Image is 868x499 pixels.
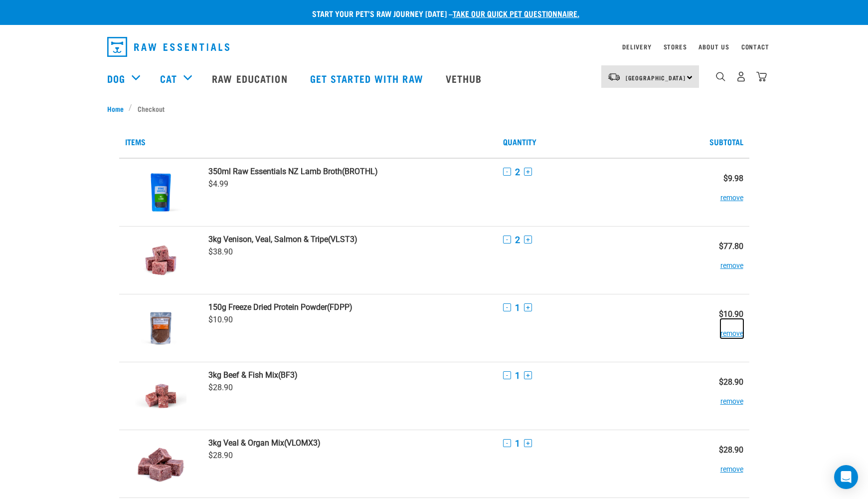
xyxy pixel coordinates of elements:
[208,451,233,460] span: $28.90
[524,371,532,379] button: +
[135,370,186,422] img: Beef & Fish Mix
[135,167,186,218] img: Raw Essentials NZ Lamb Broth
[107,103,761,114] nav: breadcrumbs
[208,167,491,176] a: 350ml Raw Essentials NZ Lamb Broth(BROTHL)
[208,302,327,312] strong: 150g Freeze Dried Protein Powder
[107,103,129,114] a: Home
[720,455,743,474] button: remove
[515,370,520,381] span: 1
[208,383,233,392] span: $28.90
[524,236,532,244] button: +
[208,370,278,380] strong: 3kg Beef & Fish Mix
[503,439,511,447] button: -
[524,168,532,176] button: +
[208,438,491,448] a: 3kg Veal & Organ Mix(VLOMX3)
[503,371,511,379] button: -
[107,71,125,86] a: Dog
[503,236,511,244] button: -
[208,247,233,256] span: $38.90
[503,168,511,176] button: -
[756,71,767,82] img: home-icon@2x.png
[686,158,749,227] td: $9.98
[686,362,749,430] td: $28.90
[497,126,686,158] th: Quantity
[686,430,749,498] td: $28.90
[453,11,579,15] a: take our quick pet questionnaire.
[698,45,729,48] a: About Us
[300,58,436,98] a: Get started with Raw
[208,167,342,176] strong: 350ml Raw Essentials NZ Lamb Broth
[135,438,186,490] img: Veal & Organ Mix
[107,37,229,57] img: Raw Essentials Logo
[208,235,328,244] strong: 3kg Venison, Veal, Salmon & Tripe
[716,72,725,81] img: home-icon-1@2x.png
[515,235,520,245] span: 2
[720,251,743,270] button: remove
[515,302,520,313] span: 1
[686,294,749,362] td: $10.90
[622,45,651,48] a: Delivery
[119,126,497,158] th: Items
[208,370,491,380] a: 3kg Beef & Fish Mix(BF3)
[135,302,186,354] img: Freeze Dried Protein Powder
[686,226,749,294] td: $77.80
[524,439,532,447] button: +
[208,179,228,189] span: $4.99
[515,438,520,449] span: 1
[664,45,687,48] a: Stores
[208,302,491,312] a: 150g Freeze Dried Protein Powder(FDPP)
[208,438,284,448] strong: 3kg Veal & Organ Mix
[626,76,686,79] span: [GEOGRAPHIC_DATA]
[720,387,743,406] button: remove
[208,315,233,324] span: $10.90
[736,71,746,82] img: user.png
[208,235,491,244] a: 3kg Venison, Veal, Salmon & Tripe(VLST3)
[515,167,520,177] span: 2
[720,183,743,203] button: remove
[503,303,511,311] button: -
[436,58,495,98] a: Vethub
[834,465,858,489] div: Open Intercom Messenger
[99,33,769,61] nav: dropdown navigation
[686,126,749,158] th: Subtotal
[202,58,300,98] a: Raw Education
[720,319,743,338] button: remove
[524,303,532,311] button: +
[741,45,769,48] a: Contact
[607,72,621,81] img: van-moving.png
[160,71,177,86] a: Cat
[135,235,186,286] img: Venison, Veal, Salmon & Tripe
